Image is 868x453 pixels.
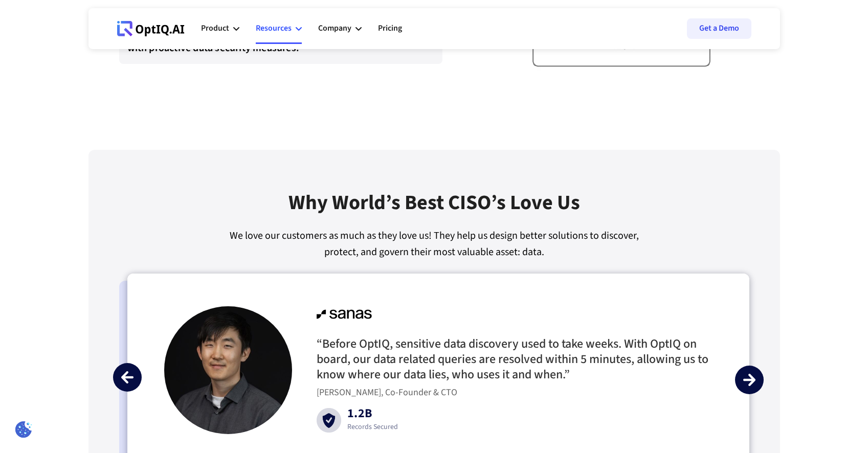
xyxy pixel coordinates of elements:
[201,21,229,35] div: Product
[119,228,749,260] div: We love our customers as much as they love us! They help us design better solutions to discover, ...
[317,388,463,398] div: [PERSON_NAME], Co-Founder & CTO
[347,409,398,422] div: 1.2B
[318,21,351,35] div: Company
[117,13,185,44] a: Webflow Homepage
[256,21,292,35] div: Resources
[378,13,402,44] a: Pricing
[288,191,580,228] div: Why World’s best CISO’s Love Us
[347,422,398,432] div: Records Secured
[256,13,302,44] div: Resources
[201,13,239,44] div: Product
[318,13,362,44] div: Company
[687,18,751,39] a: Get a Demo
[113,363,142,392] div: previous slide
[317,336,713,382] h3: “Before OptIQ, sensitive data discovery used to take weeks. With OptIQ on board, our data related...
[735,366,764,394] div: next slide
